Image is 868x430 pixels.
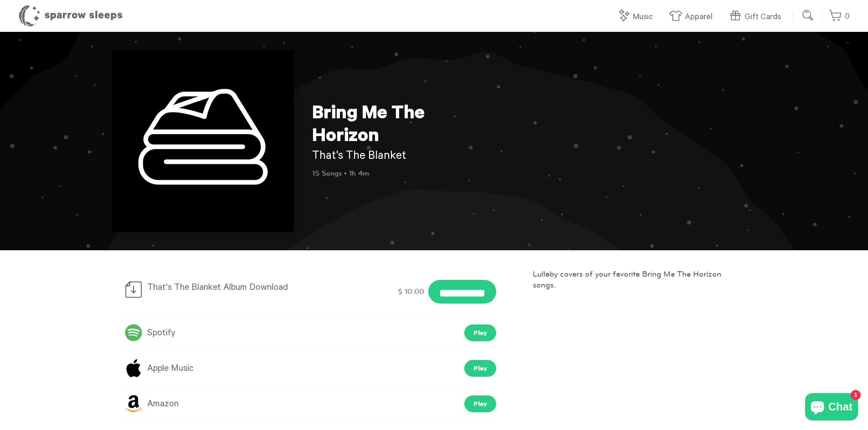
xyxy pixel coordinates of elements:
a: 0 [829,7,850,26]
a: Play [464,395,496,412]
a: Music [617,7,657,27]
input: Submit [799,6,817,25]
p: Lullaby covers of your favorite Bring Me The Horizon songs. [533,268,744,290]
div: $ 10.00 [396,283,426,300]
h2: That's The Blanket [312,149,476,165]
a: Gift Cards [729,7,786,27]
a: Apparel [669,7,717,27]
a: Play [464,324,496,341]
p: 15 Songs • 1h 4m [312,168,476,178]
div: That's The Blanket Album Download [124,280,316,299]
h1: Bring Me The Horizon [312,104,476,149]
a: Amazon [124,396,179,412]
h1: Sparrow Sleeps [18,5,123,27]
a: Spotify [124,325,175,341]
a: Apple Music [124,360,194,377]
a: Play [464,360,496,377]
inbox-online-store-chat: Shopify online store chat [802,393,861,423]
img: Bring Me The Horizon - That's The Blanket [112,50,294,232]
